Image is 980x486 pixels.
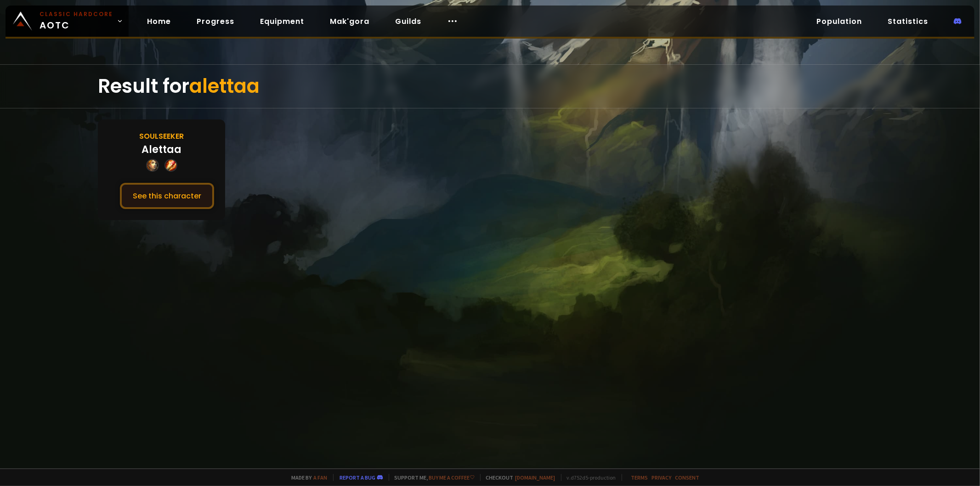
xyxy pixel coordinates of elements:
[140,12,178,31] a: Home
[480,474,555,481] span: Checkout
[389,474,475,481] span: Support me,
[675,474,700,481] a: Consent
[189,12,242,31] a: Progress
[515,474,555,481] a: [DOMAIN_NAME]
[253,12,312,31] a: Equipment
[561,474,616,481] span: v. d752d5 - production
[314,474,328,481] a: a fan
[6,6,129,37] a: Classic HardcoreAOTC
[98,65,882,108] div: Result for
[142,142,181,157] div: Alettaa
[120,183,214,209] button: See this character
[880,12,935,31] a: Statistics
[652,474,672,481] a: Privacy
[340,474,376,481] a: Report a bug
[809,12,869,31] a: Population
[429,474,475,481] a: Buy me a coffee
[286,474,328,481] span: Made by
[40,10,113,18] small: Classic Hardcore
[323,12,377,31] a: Mak'gora
[631,474,648,481] a: Terms
[388,12,429,31] a: Guilds
[189,73,260,100] span: alettaa
[40,10,113,32] span: AOTC
[139,130,184,142] div: Soulseeker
